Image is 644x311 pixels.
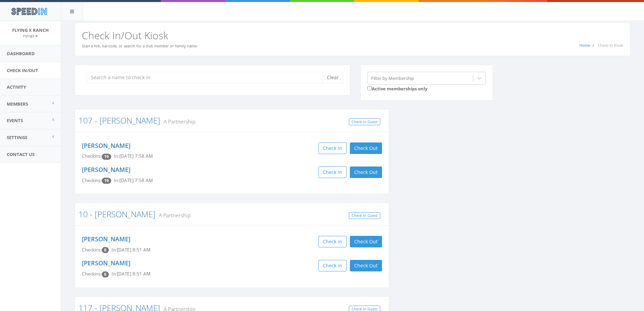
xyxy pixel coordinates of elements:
[82,271,102,277] span: Checkins:
[350,236,382,247] button: Check Out
[82,247,102,253] span: Checkins:
[7,101,28,107] span: Members
[318,142,347,154] button: Check in
[82,177,102,183] span: Checkins:
[367,86,372,90] input: Active memberships only
[23,34,38,38] small: FlyingX
[598,43,623,48] span: Check-In Kiosk
[114,153,153,159] span: In: [DATE] 7:58 AM
[102,154,111,160] span: Checkin count
[7,151,34,157] span: Contact Us
[102,178,111,184] span: Checkin count
[349,212,380,219] a: Check In Guest
[78,115,160,126] a: 107 - [PERSON_NAME]
[160,118,195,125] small: A Partnership
[349,118,380,126] a: Check In Guest
[82,141,130,150] a: [PERSON_NAME]
[102,247,109,253] span: Checkin count
[12,27,49,33] span: Flying X Ranch
[579,43,590,48] a: Home
[318,166,347,178] button: Check in
[114,177,153,183] span: In: [DATE] 7:58 AM
[102,271,109,277] span: Checkin count
[87,72,328,83] input: Search a name to check in
[82,153,102,159] span: Checkins:
[112,271,150,277] span: In: [DATE] 8:51 AM
[82,235,130,243] a: [PERSON_NAME]
[156,212,191,219] small: A Partnership
[318,236,347,247] button: Check in
[350,142,382,154] button: Check Out
[82,259,130,267] a: [PERSON_NAME]
[323,72,343,83] button: Clear
[7,134,27,140] span: Settings
[23,32,38,39] a: FlyingX
[350,166,382,178] button: Check Out
[367,85,427,92] label: Active memberships only
[8,5,50,18] img: speedin_logo.png
[371,75,414,81] div: Filter by Membership
[78,208,156,220] a: 10 - [PERSON_NAME]
[318,260,347,271] button: Check in
[7,117,23,124] span: Events
[82,165,130,174] a: [PERSON_NAME]
[112,247,150,253] span: In: [DATE] 8:51 AM
[82,30,623,41] h2: Check In/Out Kiosk
[82,43,198,48] small: Scan a fob, barcode, or search for a club member or family name.
[350,260,382,271] button: Check Out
